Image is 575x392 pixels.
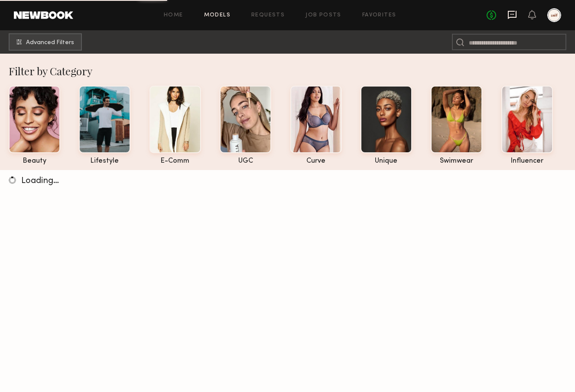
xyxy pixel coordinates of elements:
[251,13,285,18] a: Requests
[362,13,396,18] a: Favorites
[204,13,231,18] a: Models
[9,157,60,165] div: beauty
[501,157,553,165] div: influencer
[26,40,74,46] span: Advanced Filters
[305,13,341,18] a: Job Posts
[149,157,201,165] div: e-comm
[79,157,130,165] div: lifestyle
[290,157,342,165] div: curve
[220,157,271,165] div: UGC
[9,33,82,51] button: Advanced Filters
[361,157,412,165] div: unique
[431,157,482,165] div: swimwear
[21,177,59,185] span: Loading…
[9,64,575,78] div: Filter by Category
[164,13,183,18] a: Home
